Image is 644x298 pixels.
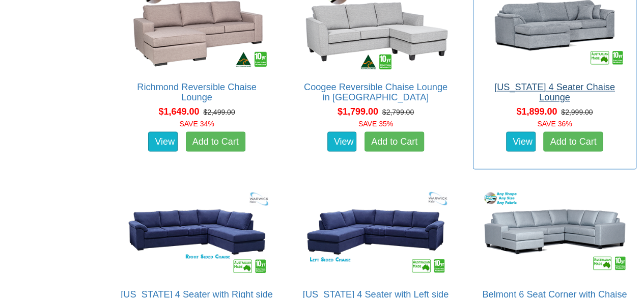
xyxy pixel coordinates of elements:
[494,82,615,102] a: [US_STATE] 4 Seater Chaise Lounge
[203,108,235,116] del: $2,499.00
[479,185,631,279] img: Belmont 6 Seat Corner with Chaise in Fabric
[543,131,603,152] a: Add to Cart
[186,131,245,152] a: Add to Cart
[382,108,414,116] del: $2,799.00
[299,185,452,279] img: Arizona 4 Seater with Left side Chaise in Fabric
[358,120,393,128] font: SAVE 35%
[365,131,424,152] a: Add to Cart
[561,108,593,116] del: $2,999.00
[327,131,357,152] a: View
[137,82,257,102] a: Richmond Reversible Chaise Lounge
[121,185,273,279] img: Arizona 4 Seater with Right side Chaise in Fabric
[537,120,572,128] font: SAVE 36%
[506,131,536,152] a: View
[179,120,214,128] font: SAVE 34%
[304,82,447,102] a: Coogee Reversible Chaise Lounge in [GEOGRAPHIC_DATA]
[148,131,178,152] a: View
[158,106,199,117] span: $1,649.00
[516,106,557,117] span: $1,899.00
[338,106,378,117] span: $1,799.00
